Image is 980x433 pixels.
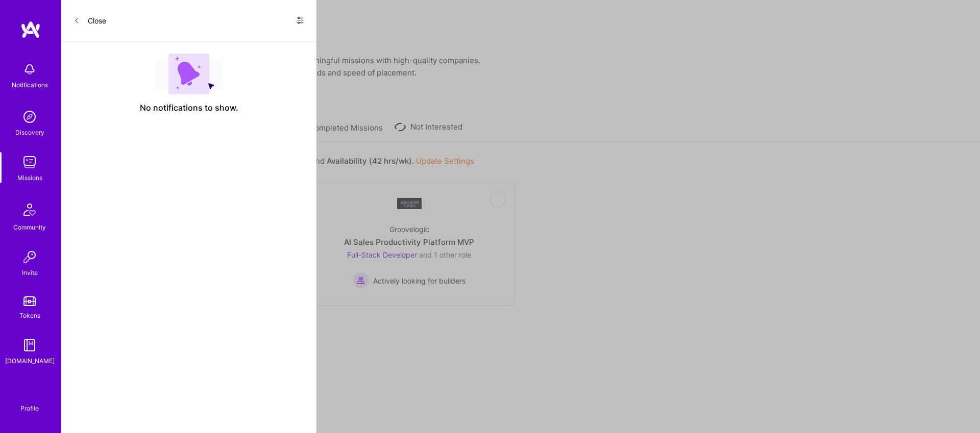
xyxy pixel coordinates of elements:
[15,127,44,138] div: Discovery
[19,247,40,267] img: Invite
[19,152,40,172] img: teamwork
[20,20,41,39] img: logo
[19,335,40,355] img: guide book
[20,403,39,413] div: Profile
[17,197,42,222] img: Community
[5,355,55,366] div: [DOMAIN_NAME]
[19,59,40,80] img: bell
[140,103,238,113] span: No notifications to show.
[19,107,40,127] img: discovery
[73,12,106,29] button: Close
[155,54,223,94] img: empty
[22,267,38,278] div: Invite
[12,80,48,90] div: Notifications
[13,222,46,233] div: Community
[23,296,36,306] img: tokens
[17,392,42,413] a: Profile
[19,310,40,321] div: Tokens
[17,172,42,183] div: Missions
